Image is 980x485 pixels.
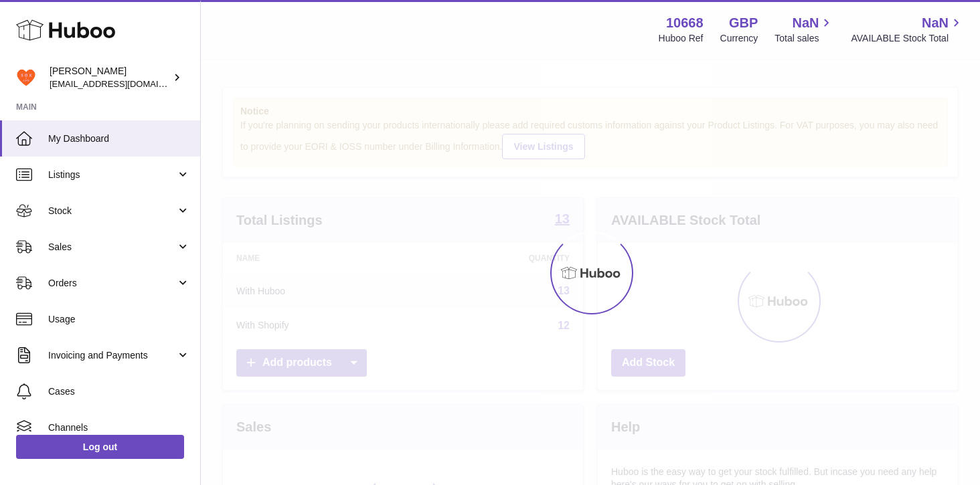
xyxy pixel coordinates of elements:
div: [PERSON_NAME] [50,65,170,90]
div: Currency [720,32,758,45]
span: My Dashboard [48,132,190,145]
strong: 10668 [666,14,704,32]
div: Huboo Ref [659,32,704,45]
span: AVAILABLE Stock Total [851,32,964,45]
span: Orders [48,277,176,290]
a: Log out [16,435,184,459]
span: Cases [48,385,190,398]
strong: GBP [729,14,758,32]
span: Usage [48,313,190,326]
span: Invoicing and Payments [48,349,176,362]
span: [EMAIL_ADDRESS][DOMAIN_NAME] [50,78,197,89]
a: NaN Total sales [774,14,834,45]
span: NaN [922,14,949,32]
span: Channels [48,421,190,434]
img: soxldn22@gmail.com [16,68,36,88]
span: Sales [48,241,176,254]
span: Listings [48,169,176,181]
span: Stock [48,205,176,217]
a: NaN AVAILABLE Stock Total [851,14,964,45]
span: Total sales [774,32,834,45]
span: NaN [792,14,819,32]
